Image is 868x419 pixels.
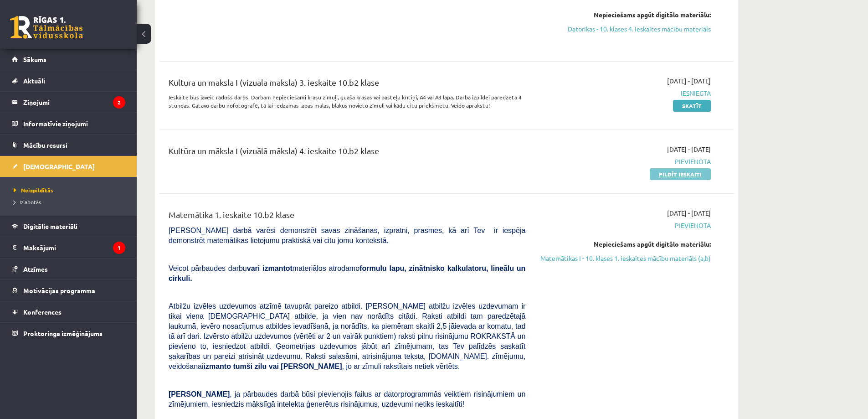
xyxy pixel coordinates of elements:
span: Proktoringa izmēģinājums [23,329,103,337]
span: Konferences [23,308,62,316]
span: [PERSON_NAME] darbā varēsi demonstrēt savas zināšanas, izpratni, prasmes, kā arī Tev ir iespēja d... [169,227,525,244]
i: 1 [113,242,125,254]
a: Neizpildītās [14,186,128,194]
span: Izlabotās [14,198,41,206]
span: Veicot pārbaudes darbu materiālos atrodamo [169,264,525,282]
span: Atbilžu izvēles uzdevumos atzīmē tavuprāt pareizo atbildi. [PERSON_NAME] atbilžu izvēles uzdevuma... [169,302,525,370]
a: Mācību resursi [12,134,125,155]
span: Digitālie materiāli [23,222,77,230]
a: Pildīt ieskaiti [650,168,711,180]
a: Proktoringa izmēģinājums [12,323,125,344]
a: Atzīmes [12,259,125,279]
span: Mācību resursi [23,141,67,149]
b: tumši zilu vai [PERSON_NAME] [233,362,342,370]
b: izmanto [204,362,231,370]
p: Ieskaitē būs jāveic radošs darbs. Darbam nepieciešami krāsu zīmuļi, guaša krāsas vai pasteļu krīt... [169,93,525,109]
a: Digitālie materiāli [12,216,125,237]
span: Pievienota [539,157,711,166]
b: vari izmantot [247,264,293,272]
span: [DATE] - [DATE] [667,208,711,218]
a: Sākums [12,49,125,70]
legend: Maksājumi [23,237,125,258]
div: Nepieciešams apgūt digitālo materiālu: [539,10,711,20]
span: [PERSON_NAME] [169,390,230,398]
span: , ja pārbaudes darbā būsi pievienojis failus ar datorprogrammās veiktiem risinājumiem un zīmējumi... [169,390,525,408]
a: Konferences [12,301,125,322]
b: formulu lapu, zinātnisko kalkulatoru, lineālu un cirkuli. [169,264,525,282]
div: Kultūra un māksla I (vizuālā māksla) 4. ieskaite 10.b2 klase [169,145,525,161]
div: Nepieciešams apgūt digitālo materiālu: [539,239,711,249]
a: Ziņojumi2 [12,92,125,113]
span: Pievienota [539,221,711,230]
legend: Ziņojumi [23,92,125,113]
a: Izlabotās [14,198,128,206]
span: [DATE] - [DATE] [667,145,711,154]
a: Matemātikas I - 10. klases 1. ieskaites mācību materiāls (a,b) [539,253,711,263]
div: Matemātika 1. ieskaite 10.b2 klase [169,208,525,225]
span: Sākums [23,55,46,63]
a: Motivācijas programma [12,280,125,301]
span: Aktuāli [23,77,45,85]
span: Motivācijas programma [23,286,95,295]
a: Aktuāli [12,70,125,91]
span: Iesniegta [539,88,711,98]
a: Maksājumi1 [12,237,125,258]
a: Informatīvie ziņojumi [12,113,125,134]
span: [DEMOGRAPHIC_DATA] [23,162,95,171]
span: Atzīmes [23,265,48,273]
a: [DEMOGRAPHIC_DATA] [12,156,125,177]
a: Skatīt [673,100,711,112]
a: Rīgas 1. Tālmācības vidusskola [10,16,83,39]
a: Datorikas - 10. klases 4. ieskaites mācību materiāls [539,24,711,34]
i: 2 [113,96,125,109]
legend: Informatīvie ziņojumi [23,113,125,134]
span: Neizpildītās [14,186,53,194]
div: Kultūra un māksla I (vizuālā māksla) 3. ieskaite 10.b2 klase [169,76,525,93]
span: [DATE] - [DATE] [667,76,711,86]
